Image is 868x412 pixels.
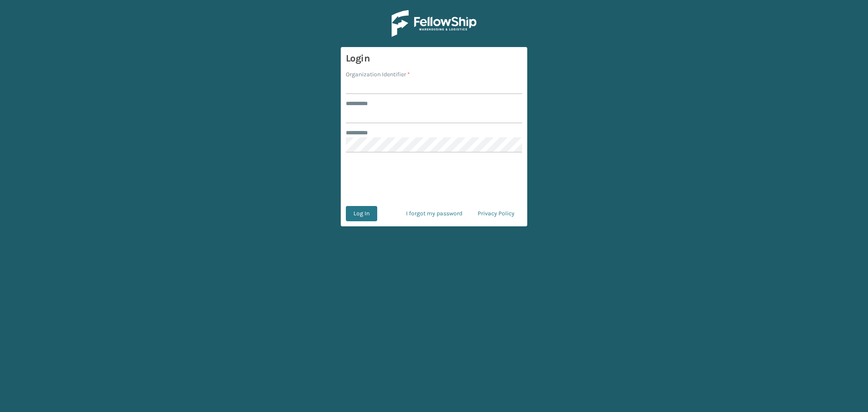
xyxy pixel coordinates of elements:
[392,10,476,37] img: Logo
[346,206,377,221] button: Log In
[346,70,410,79] label: Organization Identifier
[370,163,498,196] iframe: reCAPTCHA
[470,206,522,221] a: Privacy Policy
[346,52,522,65] h3: Login
[398,206,470,221] a: I forgot my password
